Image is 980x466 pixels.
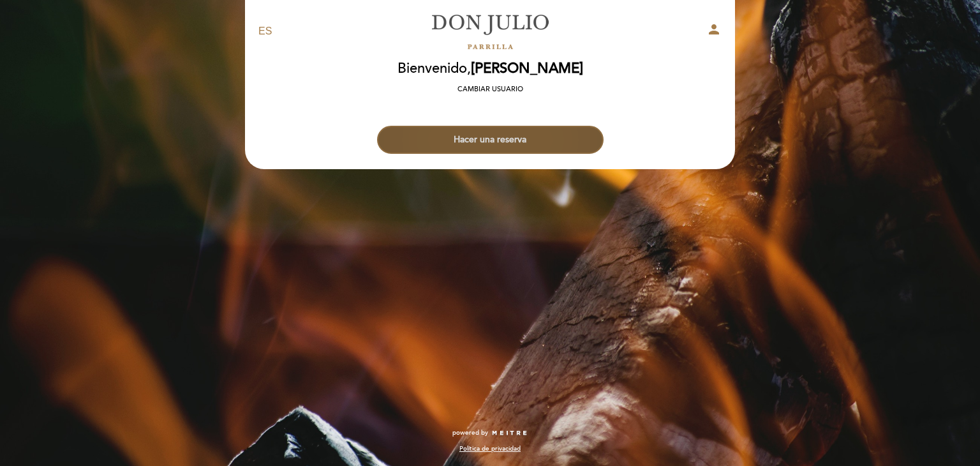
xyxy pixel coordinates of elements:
[452,428,488,437] span: powered by
[459,444,521,453] a: Política de privacidad
[706,22,722,37] i: person
[452,428,528,437] a: powered by
[377,126,604,154] button: Hacer una reserva
[471,60,583,77] span: [PERSON_NAME]
[410,14,570,49] a: [PERSON_NAME]
[491,430,528,437] img: MEITRE
[454,84,527,95] button: Cambiar usuario
[706,22,722,41] button: person
[397,61,583,77] h2: Bienvenido,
